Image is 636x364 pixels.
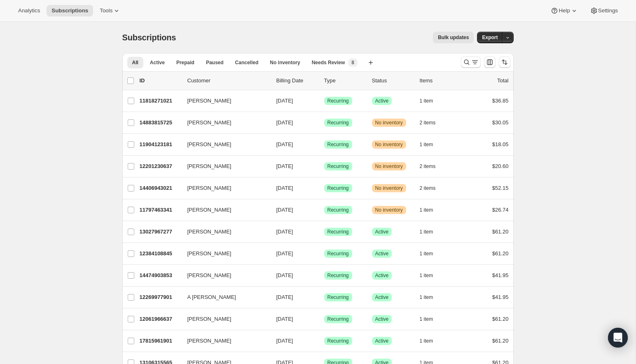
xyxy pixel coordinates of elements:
button: [PERSON_NAME] [182,247,265,260]
span: No inventory [375,207,403,213]
span: [DATE] [276,119,293,126]
span: Needs Review [312,59,345,66]
span: Active [375,294,389,301]
button: Help [545,5,583,16]
span: [PERSON_NAME] [187,337,231,345]
span: Help [559,7,570,14]
span: 1 item [420,141,433,148]
span: $30.05 [492,119,509,126]
div: 12201230637[PERSON_NAME][DATE]SuccessRecurringWarningNo inventory2 items$20.60 [140,161,509,172]
span: [DATE] [276,294,293,300]
span: Bulk updates [438,34,469,41]
p: 14406943021 [140,184,181,192]
p: Total [497,77,508,85]
button: Customize table column order and visibility [484,56,496,68]
span: A [PERSON_NAME] [187,293,236,301]
span: $52.15 [492,185,509,191]
span: $61.20 [492,250,509,257]
span: Tools [100,7,112,14]
span: 1 item [420,98,433,104]
button: [PERSON_NAME] [182,313,265,326]
p: 17815961901 [140,337,181,345]
span: Active [150,59,165,66]
button: 1 item [420,292,442,303]
span: Recurring [327,294,349,301]
span: $36.85 [492,98,509,104]
span: 1 item [420,207,433,213]
span: [PERSON_NAME] [187,315,231,323]
span: No inventory [270,59,300,66]
span: [DATE] [276,229,293,235]
button: Analytics [13,5,45,16]
span: $41.95 [492,272,509,278]
span: Recurring [327,163,349,170]
span: Recurring [327,272,349,279]
span: $61.20 [492,316,509,322]
div: 17815961901[PERSON_NAME][DATE]SuccessRecurringSuccessActive1 item$61.20 [140,335,509,347]
p: 12201230637 [140,162,181,170]
span: Active [375,338,389,344]
span: Active [375,272,389,279]
span: 1 item [420,316,433,322]
p: 12061966637 [140,315,181,323]
button: 1 item [420,95,442,107]
div: 12384108845[PERSON_NAME][DATE]SuccessRecurringSuccessActive1 item$61.20 [140,248,509,259]
span: No inventory [375,185,403,191]
span: $26.74 [492,207,509,213]
p: Customer [187,77,270,85]
button: 1 item [420,270,442,281]
span: 1 item [420,229,433,235]
span: Prepaid [176,59,194,66]
span: [DATE] [276,185,293,191]
p: 11904123181 [140,140,181,149]
button: [PERSON_NAME] [182,116,265,129]
div: 11797463341[PERSON_NAME][DATE]SuccessRecurringWarningNo inventory1 item$26.74 [140,204,509,216]
div: 14474903853[PERSON_NAME][DATE]SuccessRecurringSuccessActive1 item$41.95 [140,270,509,281]
span: [DATE] [276,98,293,104]
button: Search and filter results [461,56,481,68]
span: 1 item [420,294,433,301]
span: Settings [598,7,618,14]
span: $61.20 [492,229,509,235]
span: 2 items [420,163,436,170]
span: [PERSON_NAME] [187,140,231,149]
div: 14883815725[PERSON_NAME][DATE]SuccessRecurringWarningNo inventory2 items$30.05 [140,117,509,128]
div: 11904123181[PERSON_NAME][DATE]SuccessRecurringWarningNo inventory1 item$18.05 [140,139,509,150]
div: 13027967277[PERSON_NAME][DATE]SuccessRecurringSuccessActive1 item$61.20 [140,226,509,238]
span: [PERSON_NAME] [187,206,231,214]
p: Billing Date [276,77,318,85]
button: [PERSON_NAME] [182,138,265,151]
button: Sort the results [499,56,510,68]
button: 1 item [420,204,442,216]
button: [PERSON_NAME] [182,203,265,217]
span: [DATE] [276,272,293,278]
button: Tools [95,5,126,16]
button: Create new view [364,57,377,68]
button: 2 items [420,117,445,128]
span: [PERSON_NAME] [187,228,231,236]
span: All [132,59,138,66]
div: 12061966637[PERSON_NAME][DATE]SuccessRecurringSuccessActive1 item$61.20 [140,313,509,325]
span: [PERSON_NAME] [187,119,231,127]
div: IDCustomerBilling DateTypeStatusItemsTotal [140,77,509,85]
span: Subscriptions [122,33,176,42]
span: Recurring [327,229,349,235]
span: No inventory [375,141,403,148]
p: 14474903853 [140,271,181,280]
button: 2 items [420,182,445,194]
button: 1 item [420,226,442,238]
button: Export [477,32,503,43]
span: Active [375,229,389,235]
button: 1 item [420,139,442,150]
button: 1 item [420,313,442,325]
p: 14883815725 [140,119,181,127]
span: $41.95 [492,294,509,300]
div: Open Intercom Messenger [608,328,628,348]
button: [PERSON_NAME] [182,269,265,282]
span: Active [375,250,389,257]
button: [PERSON_NAME] [182,182,265,195]
span: No inventory [375,163,403,170]
button: Bulk updates [433,32,474,43]
span: [PERSON_NAME] [187,271,231,280]
span: 1 item [420,250,433,257]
